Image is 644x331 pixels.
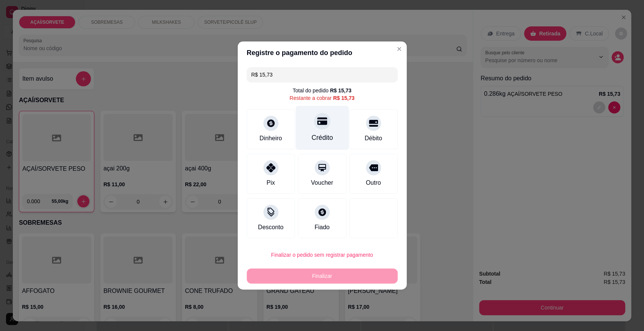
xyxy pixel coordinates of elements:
[314,223,329,232] div: Fiado
[266,178,275,187] div: Pix
[238,41,407,64] header: Registre o pagamento do pedido
[364,134,382,143] div: Débito
[258,223,284,232] div: Desconto
[289,94,354,102] div: Restante a cobrar
[366,178,381,187] div: Outro
[311,178,333,187] div: Voucher
[247,247,398,262] button: Finalizar o pedido sem registrar pagamento
[251,67,393,82] input: Ex.: hambúrguer de cordeiro
[393,43,405,55] button: Close
[311,133,333,143] div: Crédito
[333,94,355,102] div: R$ 15,73
[330,87,352,94] div: R$ 15,73
[260,134,282,143] div: Dinheiro
[293,87,352,94] div: Total do pedido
